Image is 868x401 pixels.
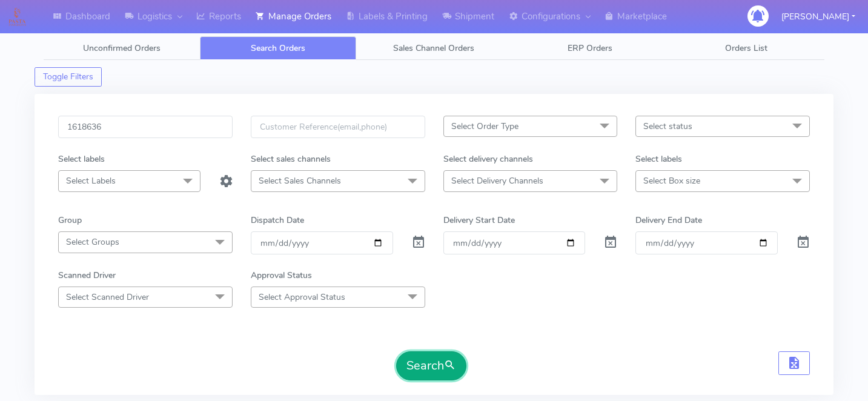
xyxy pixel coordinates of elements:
[83,42,161,54] span: Unconfirmed Orders
[259,175,341,187] span: Select Sales Channels
[58,269,116,282] label: Scanned Driver
[643,121,692,132] span: Select status
[635,153,682,165] label: Select labels
[396,351,466,380] button: Search
[451,175,543,187] span: Select Delivery Channels
[443,153,533,165] label: Select delivery channels
[568,42,612,54] span: ERP Orders
[66,175,116,187] span: Select Labels
[251,269,312,282] label: Approval Status
[58,153,105,165] label: Select labels
[251,42,305,54] span: Search Orders
[643,175,700,187] span: Select Box size
[35,67,102,87] button: Toggle Filters
[772,4,864,29] button: [PERSON_NAME]
[58,214,82,227] label: Group
[443,214,515,227] label: Delivery Start Date
[251,153,331,165] label: Select sales channels
[725,42,767,54] span: Orders List
[451,121,518,132] span: Select Order Type
[393,42,474,54] span: Sales Channel Orders
[66,236,119,248] span: Select Groups
[66,291,149,303] span: Select Scanned Driver
[58,116,233,138] input: Order Id
[251,214,304,227] label: Dispatch Date
[259,291,345,303] span: Select Approval Status
[44,36,824,60] ul: Tabs
[251,116,425,138] input: Customer Reference(email,phone)
[635,214,702,227] label: Delivery End Date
